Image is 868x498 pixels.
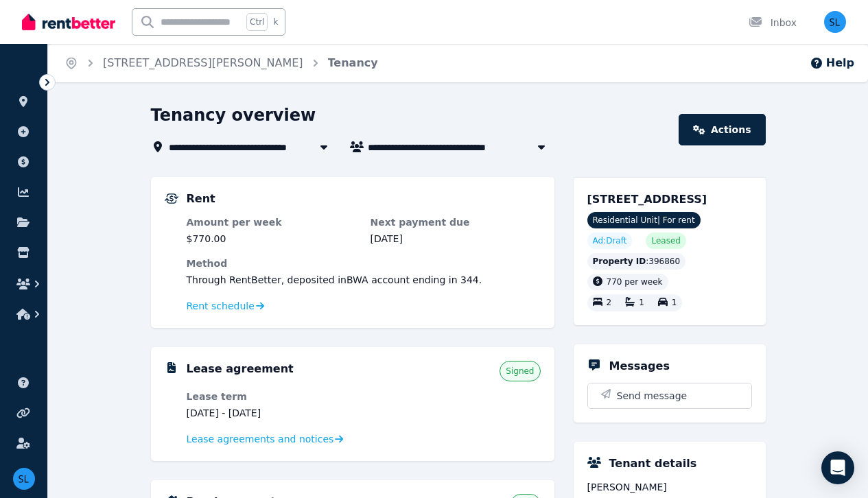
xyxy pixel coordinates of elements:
div: Open Intercom Messenger [821,451,854,484]
dd: [DATE] - [DATE] [187,406,357,420]
div: Inbox [749,16,797,29]
dt: Lease term [187,390,357,403]
span: Property ID [593,256,646,267]
img: Steve Langton [824,11,846,33]
span: Residential Unit | For rent [587,212,701,228]
span: Leased [651,235,680,246]
a: Lease agreements and notices [187,432,344,446]
a: Rent schedule [187,299,265,313]
span: Ctrl [246,13,268,31]
button: Send message [588,383,751,408]
span: Send message [617,389,688,403]
span: Signed [506,366,534,377]
span: 2 [607,298,612,308]
span: 1 [639,298,644,308]
dt: Amount per week [187,215,357,229]
a: Tenancy [328,56,378,69]
a: [STREET_ADDRESS][PERSON_NAME] [103,56,303,69]
dd: $770.00 [187,232,357,246]
nav: Breadcrumb [48,44,395,82]
h5: Lease agreement [187,361,294,377]
dd: [DATE] [371,232,541,246]
dt: Method [187,257,541,270]
span: Through RentBetter , deposited in BWA account ending in 344 . [187,274,482,285]
span: 770 per week [607,277,663,287]
h5: Tenant details [609,455,697,472]
dt: Next payment due [371,215,541,229]
img: Rental Payments [165,193,178,204]
h5: Rent [187,191,215,207]
span: [PERSON_NAME] [587,480,752,494]
span: Rent schedule [187,299,255,313]
span: k [273,16,278,27]
h5: Messages [609,358,670,375]
img: Steve Langton [13,468,35,490]
button: Help [810,55,854,71]
span: 1 [672,298,677,308]
span: Ad: Draft [593,235,627,246]
span: [STREET_ADDRESS] [587,193,707,206]
img: RentBetter [22,12,115,32]
div: : 396860 [587,253,686,270]
h1: Tenancy overview [151,104,316,126]
a: Actions [679,114,765,145]
span: Lease agreements and notices [187,432,334,446]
